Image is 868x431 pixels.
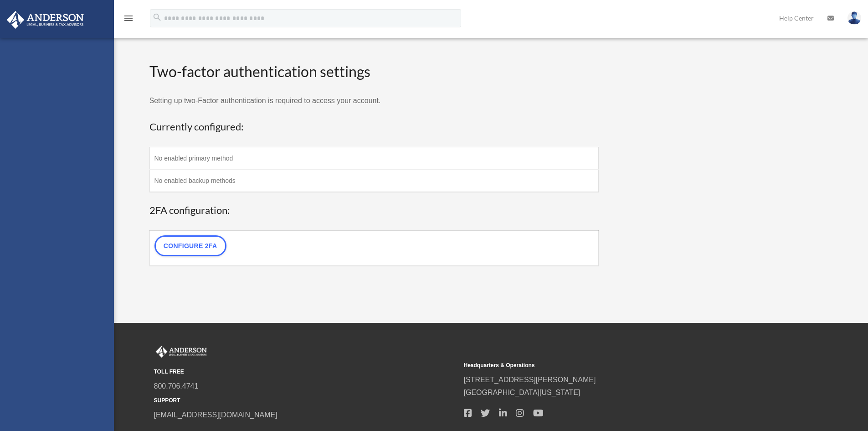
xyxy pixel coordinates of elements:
[123,13,134,24] i: menu
[4,11,87,29] img: Anderson Advisors Platinum Portal
[123,16,134,24] a: menu
[149,147,599,170] td: No enabled primary method
[149,94,599,107] p: Setting up two-Factor authentication is required to access your account.
[149,203,599,218] h3: 2FA configuration:
[149,170,599,192] td: No enabled backup methods
[154,235,226,256] a: Configure 2FA
[149,62,599,82] h2: Two-factor authentication settings
[154,367,457,377] small: TOLL FREE
[154,411,277,419] a: [EMAIL_ADDRESS][DOMAIN_NAME]
[149,120,599,134] h3: Currently configured:
[152,12,162,22] i: search
[847,11,861,25] img: User Pic
[154,396,457,405] small: SUPPORT
[154,346,209,358] img: Anderson Advisors Platinum Portal
[464,361,767,370] small: Headquarters & Operations
[464,376,596,384] a: [STREET_ADDRESS][PERSON_NAME]
[154,382,199,390] a: 800.706.4741
[464,389,580,396] a: [GEOGRAPHIC_DATA][US_STATE]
